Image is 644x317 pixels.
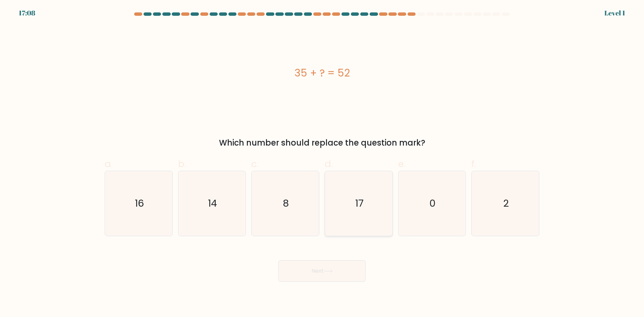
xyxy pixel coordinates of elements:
text: 2 [503,197,509,210]
span: f. [471,157,476,170]
div: Level 1 [604,8,625,18]
button: Next [278,260,366,282]
div: 35 + ? = 52 [105,65,539,81]
text: 16 [135,197,144,210]
div: Which number should replace the question mark? [109,137,535,149]
div: 17:08 [19,8,35,18]
text: 0 [429,197,436,210]
text: 17 [355,197,364,210]
span: d. [325,157,333,170]
span: c. [251,157,259,170]
span: b. [178,157,186,170]
text: 8 [283,197,289,210]
text: 14 [208,197,217,210]
span: a. [105,157,113,170]
span: e. [398,157,406,170]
